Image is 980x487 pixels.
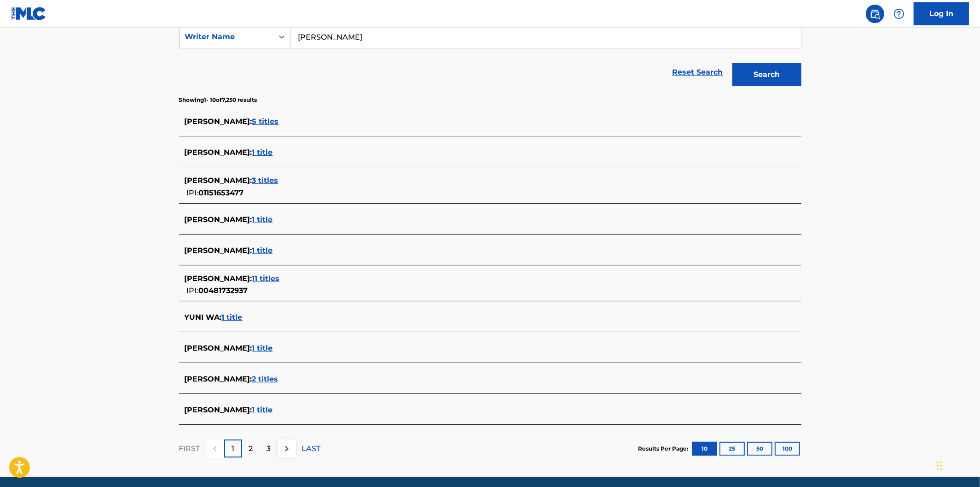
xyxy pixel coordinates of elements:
[281,443,292,454] img: right
[185,344,252,352] span: [PERSON_NAME] :
[185,176,252,185] span: [PERSON_NAME] :
[252,176,278,185] span: 3 titles
[252,215,273,224] span: 1 title
[185,148,252,157] span: [PERSON_NAME] :
[199,286,248,295] span: 00481732937
[937,452,942,480] div: Drag
[185,31,268,42] div: Writer Name
[252,246,273,255] span: 1 title
[775,442,800,456] button: 100
[692,442,717,456] button: 10
[11,7,46,20] img: MLC Logo
[747,442,772,456] button: 50
[185,274,252,283] span: [PERSON_NAME] :
[249,443,253,454] p: 2
[893,8,905,19] img: help
[185,215,252,224] span: [PERSON_NAME] :
[302,443,321,454] p: LAST
[199,188,244,197] span: 01151653477
[185,375,252,383] span: [PERSON_NAME] :
[179,96,257,104] p: Showing 1 - 10 of 7,250 results
[185,117,252,126] span: [PERSON_NAME] :
[252,375,278,383] span: 2 titles
[732,63,801,86] button: Search
[890,5,908,23] div: Help
[252,344,273,352] span: 1 title
[222,313,243,322] span: 1 title
[187,286,199,295] span: IPI:
[267,443,271,454] p: 3
[179,25,801,91] form: Search Form
[934,443,980,487] iframe: Chat Widget
[185,313,222,322] span: YUNI WA :
[252,405,273,414] span: 1 title
[179,443,200,454] p: FIRST
[252,274,280,283] span: 11 titles
[719,442,745,456] button: 25
[185,246,252,255] span: [PERSON_NAME] :
[232,443,234,454] p: 1
[914,2,969,25] a: Log In
[870,8,881,19] img: search
[866,5,884,23] a: Public Search
[668,62,728,82] a: Reset Search
[185,405,252,414] span: [PERSON_NAME] :
[252,117,279,126] span: 5 titles
[252,148,273,157] span: 1 title
[638,445,691,453] p: Results Per Page:
[187,188,199,197] span: IPI:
